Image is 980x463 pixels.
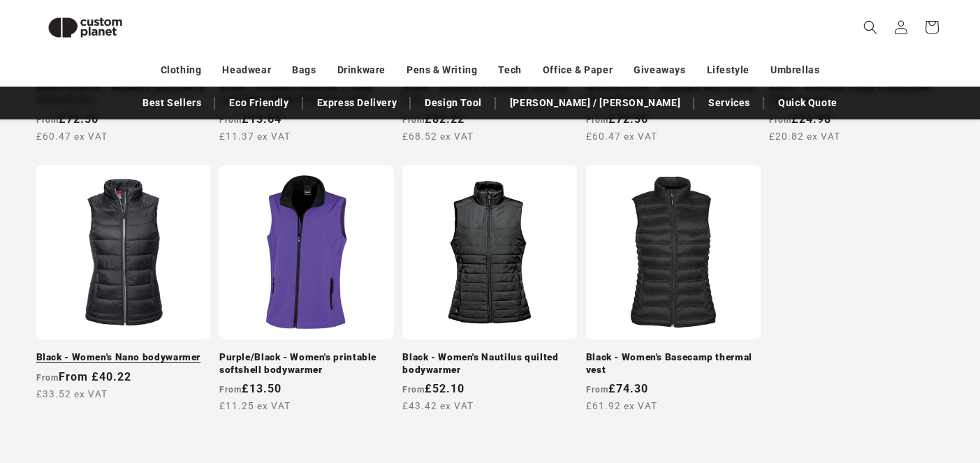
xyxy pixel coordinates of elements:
[161,58,202,82] a: Clothing
[634,58,685,82] a: Giveaways
[36,351,211,364] a: Black - Women's Nano bodywarmer
[771,91,844,115] a: Quick Quote
[586,351,761,376] a: Black - Women's Basecamp thermal vest
[543,58,613,82] a: Office & Paper
[503,91,687,115] a: [PERSON_NAME] / [PERSON_NAME]
[219,351,394,376] a: Purple/Black - Women's printable softshell bodywarmer
[292,58,316,82] a: Bags
[770,58,819,82] a: Umbrellas
[222,58,271,82] a: Headwear
[855,12,886,43] summary: Search
[337,58,386,82] a: Drinkware
[498,58,521,82] a: Tech
[707,58,749,82] a: Lifestyle
[310,91,404,115] a: Express Delivery
[36,6,134,50] img: Custom Planet
[701,91,757,115] a: Services
[407,58,477,82] a: Pens & Writing
[402,351,577,376] a: Black - Women's Nautilus quilted bodywarmer
[136,91,208,115] a: Best Sellers
[222,91,295,115] a: Eco Friendly
[418,91,489,115] a: Design Tool
[910,396,980,463] iframe: Chat Widget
